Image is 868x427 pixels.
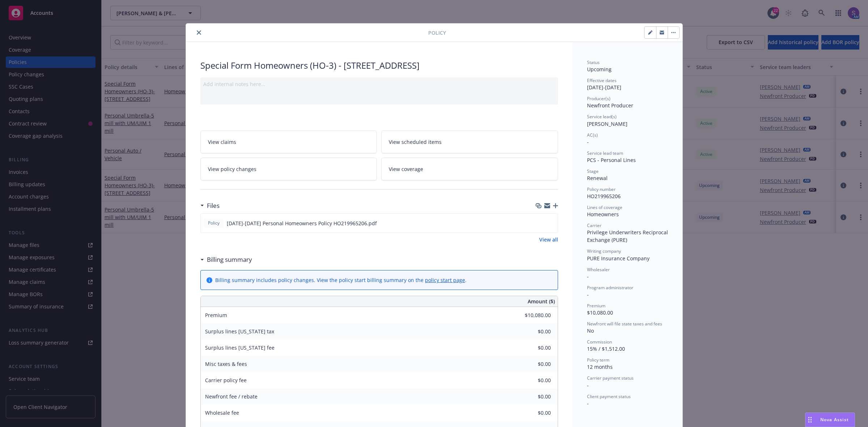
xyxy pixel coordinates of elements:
a: policy start page [425,277,465,283]
input: 0.00 [508,342,555,353]
span: [DATE]-[DATE] Personal Homeowners Policy HO219965206.pdf [227,219,377,227]
a: View policy changes [200,158,377,180]
span: Lines of coverage [587,204,622,210]
span: PCS - Personal Lines [587,157,636,163]
span: Policy [428,29,446,37]
span: Policy [207,220,221,226]
div: [DATE] - [DATE] [587,77,668,91]
span: Surplus lines [US_STATE] tax [205,328,274,335]
span: Writing company [587,248,621,254]
button: Nova Assist [805,413,855,427]
span: - [587,273,589,280]
button: download file [537,219,542,227]
span: Carrier payment status [587,375,634,381]
span: - [587,138,589,145]
span: Carrier [587,222,601,229]
span: 15% / $1,512.00 [587,345,625,352]
span: [PERSON_NAME] [587,120,627,127]
span: Commission [587,339,612,345]
a: View scheduled items [381,131,558,153]
button: close [195,28,203,37]
h3: Files [207,201,220,210]
span: Newfront will file state taxes and fees [587,321,662,327]
span: Privilege Underwriters Reciprocal Exchange (PURE) [587,229,669,243]
span: Policy term [587,357,609,363]
div: Billing summary [200,255,252,264]
span: Service lead(s) [587,114,617,120]
div: Billing summary includes policy changes. View the policy start billing summary on the . [215,276,467,284]
span: Client payment status [587,393,631,400]
span: Nova Assist [820,417,849,423]
div: Special Form Homeowners (HO-3) - [STREET_ADDRESS] [200,59,558,72]
span: Wholesale fee [205,409,239,416]
span: Wholesaler [587,266,610,273]
a: View claims [200,131,377,153]
div: Add internal notes here... [203,80,555,88]
span: HO219965206 [587,193,621,200]
span: Newfront Producer [587,102,633,109]
a: View coverage [381,158,558,180]
span: View claims [208,138,236,146]
input: 0.00 [508,310,555,321]
h3: Billing summary [207,255,252,264]
span: Surplus lines [US_STATE] fee [205,344,275,351]
div: Drag to move [805,413,814,427]
span: AC(s) [587,132,598,138]
span: View scheduled items [389,138,442,146]
span: Stage [587,168,599,174]
span: Renewal [587,175,608,182]
input: 0.00 [508,375,555,386]
span: 12 months [587,363,613,370]
span: Program administrator [587,285,633,291]
span: Amount ($) [528,298,555,305]
span: Carrier policy fee [205,377,247,384]
span: Service lead team [587,150,623,156]
input: 0.00 [508,359,555,370]
span: PURE Insurance Company [587,255,650,262]
span: - [587,382,589,389]
span: Homeowners [587,211,619,218]
span: - [587,291,589,298]
span: Upcoming [587,66,612,73]
input: 0.00 [508,391,555,402]
span: Policy number [587,186,616,192]
div: Files [200,201,220,210]
a: View all [539,236,558,243]
span: View policy changes [208,165,256,173]
span: Newfront fee / rebate [205,393,258,400]
span: - [587,400,589,407]
span: Misc taxes & fees [205,360,247,367]
span: No [587,327,594,334]
span: $10,080.00 [587,309,613,316]
span: Effective dates [587,77,617,84]
span: Producer(s) [587,95,610,102]
span: View coverage [389,165,423,173]
input: 0.00 [508,326,555,337]
span: Premium [205,312,227,319]
button: preview file [548,219,555,227]
span: Status [587,59,600,65]
input: 0.00 [508,407,555,418]
span: Premium [587,303,605,309]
